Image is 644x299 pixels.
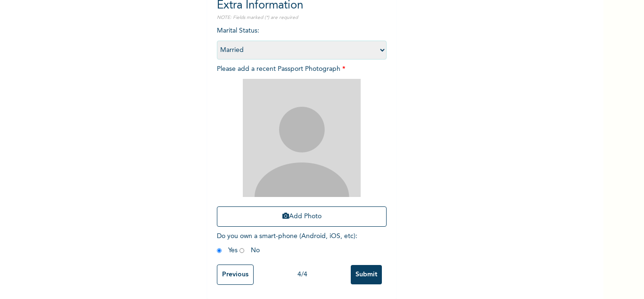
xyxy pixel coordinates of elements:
div: 4 / 4 [254,270,351,280]
input: Submit [351,265,382,284]
img: Crop [243,79,361,197]
span: Marital Status : [217,27,387,53]
p: NOTE: Fields marked (*) are required [217,14,387,21]
input: Previous [217,265,254,285]
button: Add Photo [217,206,387,227]
span: Do you own a smart-phone (Android, iOS, etc) : Yes No [217,233,357,254]
span: Please add a recent Passport Photograph [217,66,387,231]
